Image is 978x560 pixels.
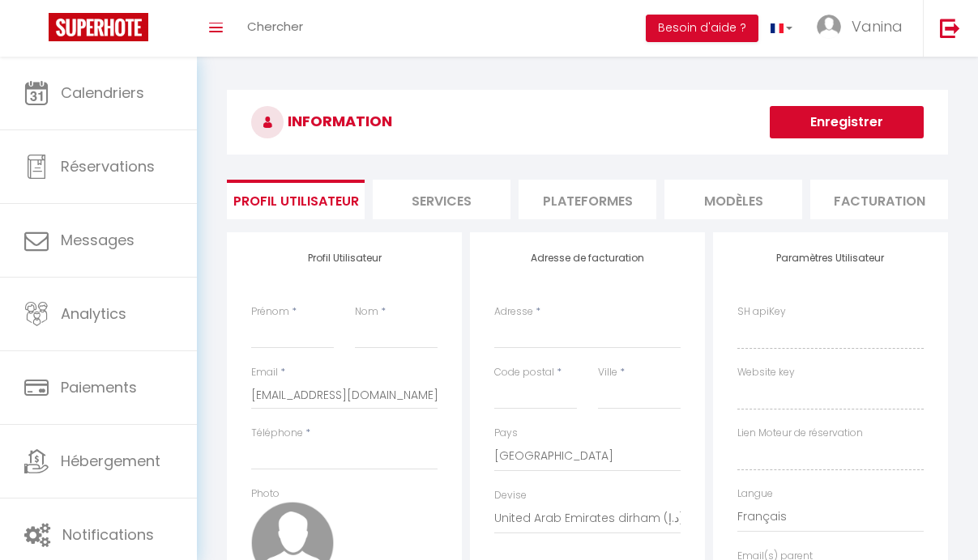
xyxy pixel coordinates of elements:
[251,486,280,502] label: Photo
[227,90,948,155] h3: INFORMATION
[61,83,144,103] span: Calendriers
[737,365,795,380] label: Website key
[664,180,802,219] li: MODÈLES
[598,365,617,380] label: Ville
[61,377,137,397] span: Paiements
[519,180,656,219] li: Plateformes
[355,304,378,320] label: Nom
[61,230,135,250] span: Messages
[62,524,154,545] span: Notifications
[817,15,841,39] img: ...
[494,426,518,441] label: Pays
[227,180,365,219] li: Profil Utilisateur
[737,304,786,320] label: SH apiKey
[251,252,438,264] h4: Profil Utilisateur
[494,304,533,320] label: Adresse
[49,13,148,41] img: Super Booking
[940,18,960,38] img: logout
[494,252,681,264] h4: Adresse de facturation
[810,180,948,219] li: Facturation
[61,303,126,324] span: Analytics
[852,16,903,36] span: Vanina
[494,365,554,380] label: Code postal
[251,365,278,380] label: Email
[251,304,289,320] label: Prénom
[251,426,303,441] label: Téléphone
[770,106,924,138] button: Enregistrer
[494,488,527,503] label: Devise
[646,15,758,42] button: Besoin d'aide ?
[737,426,863,441] label: Lien Moteur de réservation
[61,156,155,176] span: Réservations
[737,486,773,502] label: Langue
[247,18,303,35] span: Chercher
[373,180,510,219] li: Services
[737,252,924,264] h4: Paramètres Utilisateur
[61,451,160,471] span: Hébergement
